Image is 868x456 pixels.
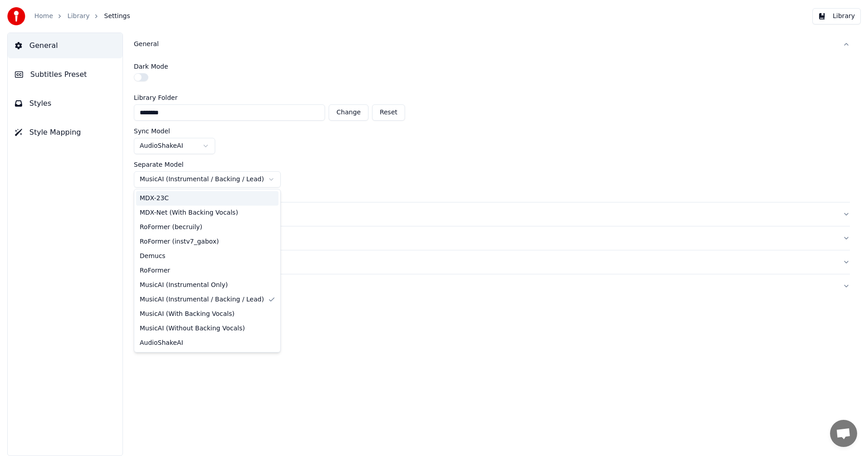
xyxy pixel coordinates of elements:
span: MDX-23C [140,194,169,203]
span: MDX-Net (With Backing Vocals) [140,208,238,217]
span: RoFormer (becruily) [140,223,203,232]
span: MusicAI (With Backing Vocals) [140,310,235,319]
span: MusicAI (Instrumental Only) [140,281,228,290]
span: RoFormer (instv7_gabox) [140,237,219,246]
span: MusicAI (Instrumental / Backing / Lead) [140,295,264,304]
span: MusicAI (Without Backing Vocals) [140,324,245,333]
span: Demucs [140,252,165,261]
span: AudioShakeAI [140,338,183,348]
span: RoFormer [140,266,170,275]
